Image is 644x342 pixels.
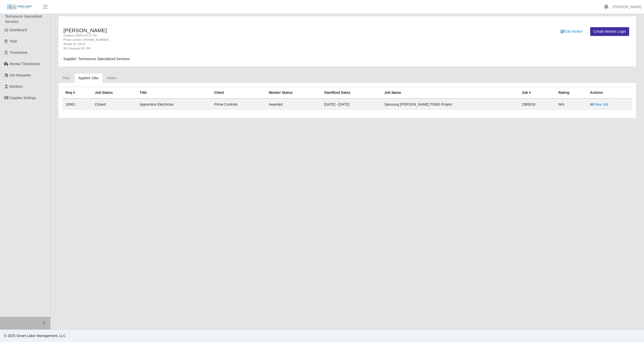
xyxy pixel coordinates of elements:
[62,87,92,99] th: Req #
[587,87,632,99] th: Actions
[63,42,391,46] div: Worker ID: 18512
[266,87,321,99] th: Worker Status
[10,28,27,32] span: Dashboard
[63,27,391,33] h4: [PERSON_NAME]
[211,87,266,99] th: Client
[381,99,518,110] td: Samsung [PERSON_NAME] TGMS Project
[63,46,391,51] div: Alt. Employee ID: N/A
[58,73,74,83] a: Files
[321,87,381,99] th: Start/End Dates
[519,99,555,110] td: 2365018
[74,73,103,83] a: Applied Jobs
[10,62,40,66] span: Worker Timesheets
[10,73,31,77] span: Job Requests
[266,99,321,110] td: awarded
[590,27,629,36] a: Create Worker Login
[63,57,130,61] span: Supplier: Techsource Specialized Services
[103,73,121,83] a: Rates
[92,87,137,99] th: Job Status
[4,334,66,338] span: © 2025 Smart Labor Management, LLC
[613,4,641,10] a: [PERSON_NAME]
[63,33,391,38] div: Created: [DATE] 06:17 PM
[555,99,587,110] td: N/A
[519,87,555,99] th: Job #
[137,87,211,99] th: Title
[137,99,211,110] td: Apprentice Electrician
[10,96,36,100] span: Supplier Settings
[557,27,586,36] a: Edit Worker
[10,39,17,43] span: Todo
[211,99,266,110] td: Prime Controls
[7,4,32,10] img: SLM Logo
[555,87,587,99] th: Rating
[62,99,92,110] td: 10061
[381,87,518,99] th: Job Name
[5,14,42,24] span: Techsource Specialized Services
[92,99,137,110] td: Closed
[321,99,381,110] td: [DATE] - [DATE]
[10,51,28,55] span: Timesheets
[10,84,23,89] span: Workers
[590,102,608,106] a: View Job
[63,38,391,42] div: Phone number: [PHONE_NUMBER]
